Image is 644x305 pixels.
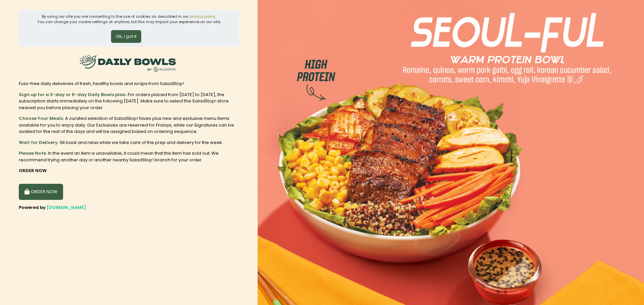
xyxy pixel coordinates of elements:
div: A curated selection of SaladStop! faves plus new and exclusive menu items available for you to en... [19,115,239,135]
img: SaladStop! [77,51,178,76]
b: Sign up for a 3-day or 5-day Daily Bowls plan. [19,91,127,98]
div: Sit back and relax while we take care of the prep and delivery for the week. [19,139,239,146]
b: Choose Your Meals. [19,115,64,122]
div: ORDER NOW [19,167,239,174]
b: Wait for Delivery. [19,139,59,146]
a: [DOMAIN_NAME] [47,204,86,211]
b: Please Note. [19,150,47,156]
div: Fuss-free daily deliveries of fresh, healthy bowls and wraps from SaladStop! [19,80,239,87]
div: Powered by [19,204,239,211]
button: ORDER NOW [19,184,63,200]
div: By using our site you are consenting to the use of cookies as described in our You can change you... [37,14,221,25]
div: For orders placed from [DATE] to [DATE], the subscription starts immediately on the following [DA... [19,91,239,111]
div: In the event an item is unavailable, it could mean that the item has sold out; We recommend tryin... [19,150,239,163]
button: Ok, I got it [111,30,141,43]
a: privacy policy. [190,14,216,19]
